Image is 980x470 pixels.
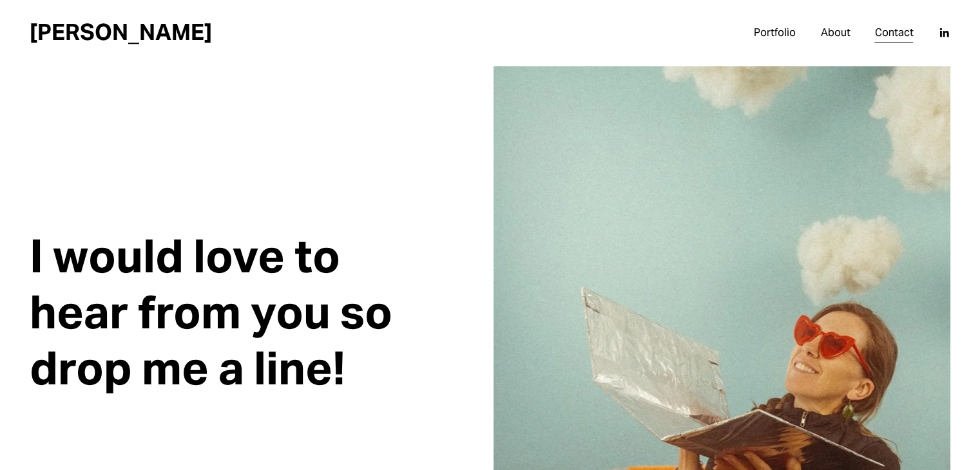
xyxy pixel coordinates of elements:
[754,23,796,43] a: Portfolio
[937,26,950,39] a: LinkedIn
[874,23,913,43] a: Contact
[820,23,850,43] a: About
[30,228,448,397] h1: I would love to hear from you so drop me a line!
[30,18,212,46] a: [PERSON_NAME]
